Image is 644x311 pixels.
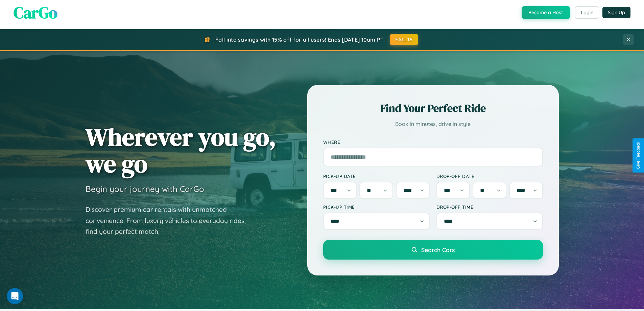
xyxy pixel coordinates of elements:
h1: Wherever you go, we go [86,124,276,177]
p: Book in minutes, drive in style [323,119,543,129]
h3: Begin your journey with CarGo [86,184,204,194]
button: Become a Host [522,6,570,19]
div: Give Feedback [636,142,641,169]
button: Search Cars [323,240,543,260]
button: Sign Up [602,7,630,18]
p: Discover premium car rentals with unmatched convenience. From luxury vehicles to everyday rides, ... [86,204,255,237]
span: CarGo [14,1,57,24]
h2: Find Your Perfect Ride [323,101,543,116]
button: Login [575,6,599,19]
button: FALL15 [390,34,418,45]
label: Pick-up Date [323,173,430,179]
label: Pick-up Time [323,204,430,210]
span: Search Cars [421,246,455,253]
iframe: Intercom live chat [7,288,23,304]
label: Drop-off Time [436,204,543,210]
label: Where [323,139,543,145]
span: Fall into savings with 15% off for all users! Ends [DATE] 10am PT. [215,36,385,43]
label: Drop-off Date [436,173,543,179]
